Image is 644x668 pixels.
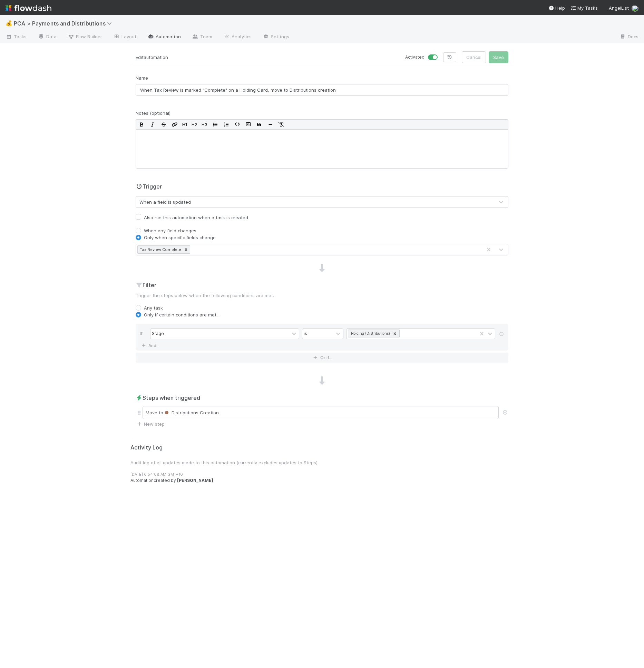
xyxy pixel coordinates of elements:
[136,353,508,363] button: Or if...
[130,472,514,477] div: [DATE] 6:54:08 AM GMT+10
[136,120,147,129] button: Bold
[232,120,243,129] button: Code
[136,292,508,299] p: Trigger the steps below when the following conditions are met.
[243,120,254,129] button: Code Block
[144,227,196,234] label: When any field changes
[189,120,199,129] button: H2
[32,32,62,43] a: Data
[138,246,182,253] div: Tax Review Complete
[462,51,486,63] button: Cancel
[136,394,508,402] h2: Steps when triggered
[632,5,638,12] img: avatar_8e0a024e-b700-4f9f-aecf-6f1e79dccd3c.png
[143,406,499,419] div: Move to
[405,54,425,60] small: Activated
[180,120,189,129] button: H1
[254,120,265,129] button: Blockquote
[209,120,221,129] button: Bullet List
[139,199,191,205] div: When a field is updated
[130,444,514,451] h5: Activity Log
[136,421,165,427] a: New step
[142,32,186,43] a: Automation
[147,120,158,129] button: Italic
[177,478,213,483] strong: [PERSON_NAME]
[136,182,162,191] h2: Trigger
[548,4,565,11] div: Help
[6,20,12,26] span: 💰
[276,120,287,129] button: Remove Format
[144,213,248,222] label: Also run this automation when a task is created
[489,51,508,63] button: Save
[136,52,317,63] p: Edit automation
[6,2,51,14] img: logo-inverted-e16ddd16eac7371096b0.svg
[6,33,27,40] span: Tasks
[136,110,170,117] label: Notes (optional)
[144,234,216,241] label: Only when specific fields change
[130,459,514,466] p: Audit log of all updates made to this automation (currently excludes updates to Steps).
[163,410,219,415] span: Distributions Creation
[349,330,391,337] div: Holding (Distributions)
[144,311,219,318] label: Only if certain conditions are met...
[609,5,629,11] span: AngelList
[265,120,276,129] button: Horizontal Rule
[169,120,180,129] button: Edit Link
[108,32,142,43] a: Layout
[304,331,307,337] div: is
[136,281,508,289] h2: Filter
[130,477,514,484] div: Automation created by
[158,120,169,129] button: Strikethrough
[140,341,162,351] a: And..
[144,304,163,311] label: Any task
[257,32,295,43] a: Settings
[140,328,150,341] div: If
[186,32,218,43] a: Team
[218,32,257,43] a: Analytics
[570,5,598,11] span: My Tasks
[614,32,644,43] a: Docs
[14,20,115,27] span: PCA > Payments and Distributions
[570,4,598,11] a: My Tasks
[62,32,108,43] a: Flow Builder
[199,120,209,129] button: H3
[221,120,232,129] button: Ordered List
[68,33,102,40] span: Flow Builder
[136,74,148,81] label: Name
[152,331,164,337] div: Stage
